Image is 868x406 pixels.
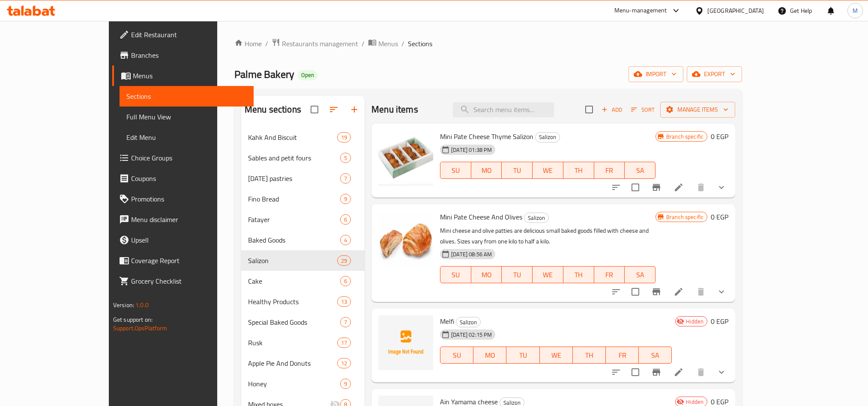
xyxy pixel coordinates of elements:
[711,315,728,327] h6: 0 EGP
[626,103,660,116] span: Sort items
[563,266,594,283] button: TH
[629,66,683,82] button: import
[337,255,351,266] div: items
[341,154,350,162] span: 5
[337,338,351,348] div: items
[440,225,655,247] p: Mini cheese and olive patties are delicious small baked goods filled with cheese and olives. Size...
[234,38,742,49] nav: breadcrumb
[341,380,350,388] span: 9
[663,213,707,221] span: Branch specific
[524,213,548,223] span: Salizon
[241,291,365,312] div: Healthy Products13
[505,269,529,281] span: TU
[323,99,344,120] span: Sort sections
[338,298,350,306] span: 13
[401,39,404,49] li: /
[135,299,149,311] span: 1.0.0
[126,132,247,142] span: Edit Menu
[711,177,732,198] button: show more
[112,271,254,291] a: Grocery Checklist
[628,269,652,281] span: SA
[248,235,340,245] div: Baked Goods
[241,250,365,271] div: Salizon29
[113,323,168,334] a: Support.OpsPlatform
[112,24,254,45] a: Edit Restaurant
[506,347,539,364] button: TU
[248,296,337,307] span: Healthy Products
[248,194,340,204] div: Fino Bread
[444,349,470,362] span: SU
[248,153,340,163] span: Sables and petit fours
[573,347,606,364] button: TH
[340,194,351,204] div: items
[533,162,563,179] button: WE
[609,349,635,362] span: FR
[338,359,350,367] span: 12
[563,162,594,179] button: TH
[453,102,554,117] input: search
[691,177,711,198] button: delete
[711,211,728,223] h6: 0 EGP
[112,148,254,168] a: Choice Groups
[707,6,764,15] div: [GEOGRAPHIC_DATA]
[711,282,732,302] button: show more
[120,127,254,148] a: Edit Menu
[344,99,365,120] button: Add section
[606,282,626,302] button: sort-choices
[265,39,268,49] li: /
[248,255,337,266] span: Salizon
[248,276,340,286] span: Cake
[340,173,351,184] div: items
[691,282,711,302] button: delete
[241,230,365,250] div: Baked Goods4
[475,269,499,281] span: MO
[510,349,536,362] span: TU
[248,173,340,184] div: Ramadan pastries
[660,102,735,118] button: Manage items
[646,177,667,198] button: Branch-specific-item
[248,358,337,368] div: Apple Pie And Donuts
[298,71,317,79] span: Open
[340,235,351,245] div: items
[248,338,337,348] div: Rusk
[536,269,560,281] span: WE
[241,209,365,230] div: Fatayer6
[371,103,418,116] h2: Menu items
[626,178,644,196] span: Select to update
[606,362,626,382] button: sort-choices
[112,230,254,250] a: Upsell
[248,132,337,142] span: Kahk And Biscuit
[241,353,365,373] div: Apple Pie And Donuts12
[625,266,655,283] button: SA
[477,349,503,362] span: MO
[535,132,560,142] div: Salizon
[298,70,317,80] div: Open
[126,112,247,122] span: Full Menu View
[444,164,468,177] span: SU
[448,146,495,154] span: [DATE] 01:38 PM
[444,269,468,281] span: SU
[248,379,340,389] div: Honey
[338,339,350,347] span: 17
[282,39,358,49] span: Restaurants management
[341,277,350,285] span: 6
[131,276,247,286] span: Grocery Checklist
[338,133,350,142] span: 19
[340,153,351,163] div: items
[456,317,480,327] span: Salizon
[682,317,707,326] span: Hidden
[502,162,533,179] button: TU
[340,379,351,389] div: items
[340,317,351,327] div: items
[629,103,657,116] button: Sort
[272,38,358,49] a: Restaurants management
[853,6,858,15] span: M
[340,214,351,225] div: items
[440,347,473,364] button: SU
[112,45,254,65] a: Branches
[667,104,728,115] span: Manage items
[628,164,652,177] span: SA
[131,173,247,184] span: Coupons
